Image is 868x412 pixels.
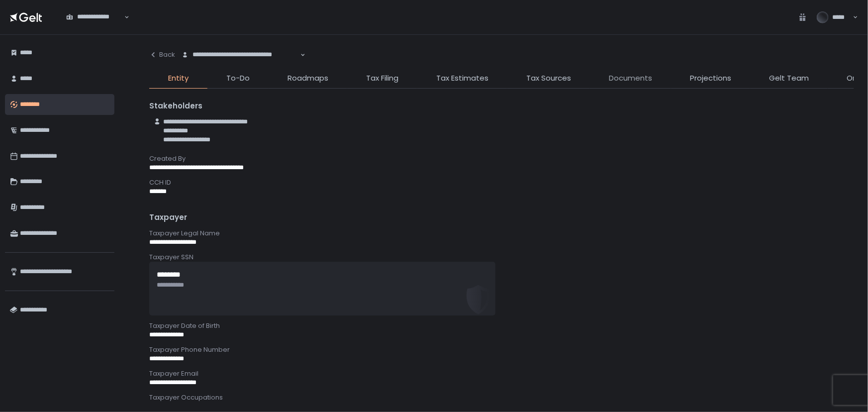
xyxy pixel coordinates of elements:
[149,229,854,238] div: Taxpayer Legal Name
[609,73,652,84] span: Documents
[182,59,299,69] input: Search for option
[149,212,854,223] div: Taxpayer
[149,369,854,378] div: Taxpayer Email
[66,21,123,31] input: Search for option
[226,73,250,84] span: To-Do
[149,345,854,354] div: Taxpayer Phone Number
[288,73,328,84] span: Roadmaps
[149,178,854,187] div: CCH ID
[436,73,488,84] span: Tax Estimates
[149,393,854,402] div: Taxpayer Occupations
[149,50,175,59] div: Back
[366,73,398,84] span: Tax Filing
[690,73,731,84] span: Projections
[60,7,129,28] div: Search for option
[149,321,854,330] div: Taxpayer Date of Birth
[149,154,854,163] div: Created By
[149,45,175,65] button: Back
[769,73,809,84] span: Gelt Team
[149,101,854,112] div: Stakeholders
[526,73,571,84] span: Tax Sources
[175,45,305,66] div: Search for option
[149,253,854,262] div: Taxpayer SSN
[168,73,189,84] span: Entity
